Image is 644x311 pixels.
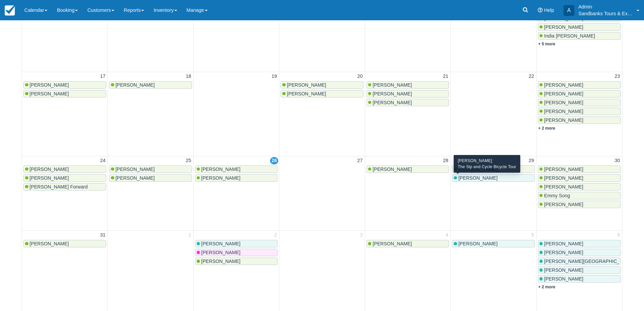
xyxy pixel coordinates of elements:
[187,231,193,239] a: 1
[544,33,595,39] span: India [PERSON_NAME]
[185,157,193,164] a: 25
[185,73,193,80] a: 18
[578,10,633,17] p: Sandbanks Tours & Experiences
[366,240,449,247] a: [PERSON_NAME]
[195,258,278,265] a: [PERSON_NAME]
[544,100,583,105] span: [PERSON_NAME]
[458,158,516,164] div: [PERSON_NAME]
[273,231,278,239] a: 2
[538,81,621,89] a: [PERSON_NAME]
[116,82,155,88] span: [PERSON_NAME]
[538,165,621,173] a: [PERSON_NAME]
[538,116,621,124] a: [PERSON_NAME]
[544,193,570,198] span: Emmy Song
[544,109,583,114] span: [PERSON_NAME]
[544,117,583,123] span: [PERSON_NAME]
[373,100,412,105] span: [PERSON_NAME]
[195,249,278,256] a: [PERSON_NAME]
[616,231,621,239] a: 6
[201,250,240,255] span: [PERSON_NAME]
[538,285,555,289] a: + 2 more
[23,174,106,182] a: [PERSON_NAME]
[99,157,107,164] a: 24
[613,157,621,164] a: 30
[544,24,583,30] span: [PERSON_NAME]
[373,166,412,172] span: [PERSON_NAME]
[538,192,621,199] a: Emmy Song
[538,266,621,274] a: [PERSON_NAME]
[544,166,583,172] span: [PERSON_NAME]
[544,91,583,96] span: [PERSON_NAME]
[538,275,621,283] a: [PERSON_NAME]
[270,73,278,80] a: 19
[544,259,633,264] span: [PERSON_NAME][GEOGRAPHIC_DATA]
[530,231,535,239] a: 5
[538,183,621,191] a: [PERSON_NAME]
[116,166,155,172] span: [PERSON_NAME]
[527,157,535,164] a: 29
[544,184,583,190] span: [PERSON_NAME]
[538,201,621,208] a: [PERSON_NAME]
[564,5,574,16] div: A
[201,259,240,264] span: [PERSON_NAME]
[538,42,555,46] a: + 5 more
[538,249,621,256] a: [PERSON_NAME]
[544,7,554,13] span: Help
[544,267,583,273] span: [PERSON_NAME]
[527,73,535,80] a: 22
[442,73,450,80] a: 21
[544,175,583,181] span: [PERSON_NAME]
[458,164,516,170] div: The Sip and Cycle Bicycle Tour
[452,240,535,247] a: [PERSON_NAME]
[30,91,69,96] span: [PERSON_NAME]
[538,240,621,247] a: [PERSON_NAME]
[366,90,449,97] a: [PERSON_NAME]
[373,241,412,246] span: [PERSON_NAME]
[452,165,535,173] a: [PERSON_NAME]
[99,231,107,239] a: 31
[201,166,240,172] span: [PERSON_NAME]
[544,202,583,207] span: [PERSON_NAME]
[23,81,106,89] a: [PERSON_NAME]
[356,157,364,164] a: 27
[538,99,621,106] a: [PERSON_NAME]
[5,5,15,16] img: checkfront-main-nav-mini-logo.png
[366,165,449,173] a: [PERSON_NAME]
[544,276,583,282] span: [PERSON_NAME]
[458,241,498,246] span: [PERSON_NAME]
[195,165,278,173] a: [PERSON_NAME]
[373,82,412,88] span: [PERSON_NAME]
[356,73,364,80] a: 20
[452,174,535,182] a: [PERSON_NAME]
[458,175,498,181] span: [PERSON_NAME]
[30,175,69,181] span: [PERSON_NAME]
[538,23,621,31] a: [PERSON_NAME]
[30,82,69,88] span: [PERSON_NAME]
[109,81,192,89] a: [PERSON_NAME]
[544,250,583,255] span: [PERSON_NAME]
[23,90,106,97] a: [PERSON_NAME]
[538,258,621,265] a: [PERSON_NAME][GEOGRAPHIC_DATA]
[109,174,192,182] a: [PERSON_NAME]
[538,32,621,40] a: India [PERSON_NAME]
[442,157,450,164] a: 28
[23,240,106,247] a: [PERSON_NAME]
[23,165,106,173] a: [PERSON_NAME]
[578,3,633,10] p: Admin
[444,231,450,239] a: 4
[281,81,363,89] a: [PERSON_NAME]
[538,126,555,131] a: + 2 more
[281,90,363,97] a: [PERSON_NAME]
[538,108,621,115] a: [PERSON_NAME]
[195,240,278,247] a: [PERSON_NAME]
[613,73,621,80] a: 23
[366,99,449,106] a: [PERSON_NAME]
[359,231,364,239] a: 3
[201,241,240,246] span: [PERSON_NAME]
[30,184,88,190] span: [PERSON_NAME] Forward
[538,8,543,13] i: Help
[30,241,69,246] span: [PERSON_NAME]
[270,157,278,164] a: 26
[538,90,621,97] a: [PERSON_NAME]
[109,165,192,173] a: [PERSON_NAME]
